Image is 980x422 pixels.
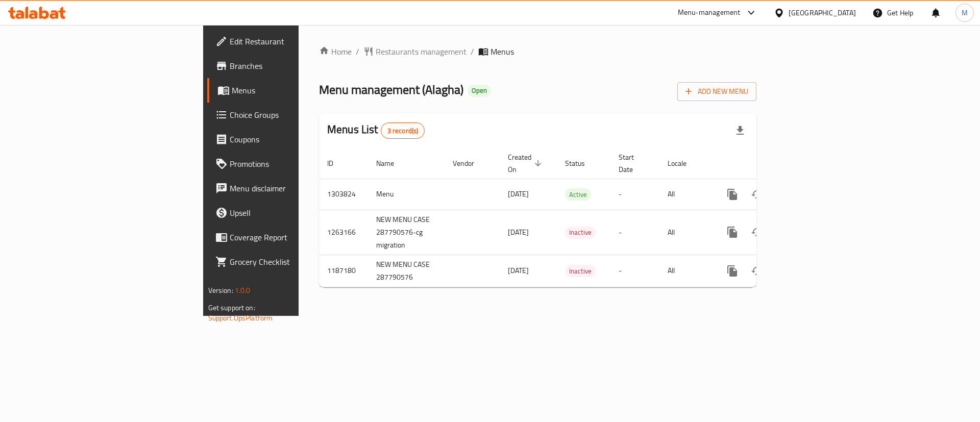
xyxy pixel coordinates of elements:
[235,284,251,297] span: 1.0.0
[319,148,826,287] table: enhanced table
[678,7,741,19] div: Menu-management
[319,78,463,101] span: Menu management ( Alagha )
[565,157,598,169] span: Status
[207,54,367,78] a: Branches
[745,220,769,244] button: Change Status
[207,103,367,127] a: Choice Groups
[468,85,491,97] div: Open
[720,220,745,244] button: more
[368,255,445,287] td: NEW MENU CASE 287790576
[491,45,514,58] span: Menus
[471,45,474,58] li: /
[230,182,359,194] span: Menu disclaimer
[368,179,445,210] td: Menu
[207,201,367,225] a: Upsell
[207,152,367,176] a: Promotions
[745,182,769,207] button: Change Status
[207,29,367,54] a: Edit Restaurant
[659,210,712,255] td: All
[508,151,545,176] span: Created On
[565,265,596,277] div: Inactive
[565,189,591,201] span: Active
[376,157,407,169] span: Name
[508,187,529,201] span: [DATE]
[508,226,529,239] span: [DATE]
[208,301,255,314] span: Get support on:
[230,207,359,219] span: Upsell
[685,85,748,98] span: Add New Menu
[232,84,359,96] span: Menus
[327,122,425,139] h2: Menus List
[659,179,712,210] td: All
[230,35,359,47] span: Edit Restaurant
[207,176,367,201] a: Menu disclaimer
[230,133,359,145] span: Coupons
[565,265,596,277] span: Inactive
[610,179,659,210] td: -
[327,157,347,169] span: ID
[208,311,273,325] a: Support.OpsPlatform
[453,157,487,169] span: Vendor
[207,250,367,274] a: Grocery Checklist
[565,227,596,238] span: Inactive
[745,259,769,283] button: Change Status
[728,118,752,143] div: Export file
[230,109,359,121] span: Choice Groups
[619,151,647,176] span: Start Date
[230,256,359,268] span: Grocery Checklist
[659,255,712,287] td: All
[207,127,367,152] a: Coupons
[720,182,745,207] button: more
[381,126,425,136] span: 3 record(s)
[381,122,425,139] div: Total records count
[720,259,745,283] button: more
[207,225,367,250] a: Coverage Report
[208,284,233,297] span: Version:
[230,158,359,170] span: Promotions
[962,7,968,18] span: M
[363,45,467,58] a: Restaurants management
[610,255,659,287] td: -
[319,45,756,58] nav: breadcrumb
[230,60,359,72] span: Branches
[230,231,359,243] span: Coverage Report
[207,78,367,103] a: Menus
[376,45,467,58] span: Restaurants management
[668,157,700,169] span: Locale
[789,7,856,18] div: [GEOGRAPHIC_DATA]
[468,86,491,95] span: Open
[610,210,659,255] td: -
[368,210,445,255] td: NEW MENU CASE 287790576-cg migration
[677,82,756,101] button: Add New Menu
[565,188,591,201] div: Active
[712,148,826,179] th: Actions
[508,264,529,277] span: [DATE]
